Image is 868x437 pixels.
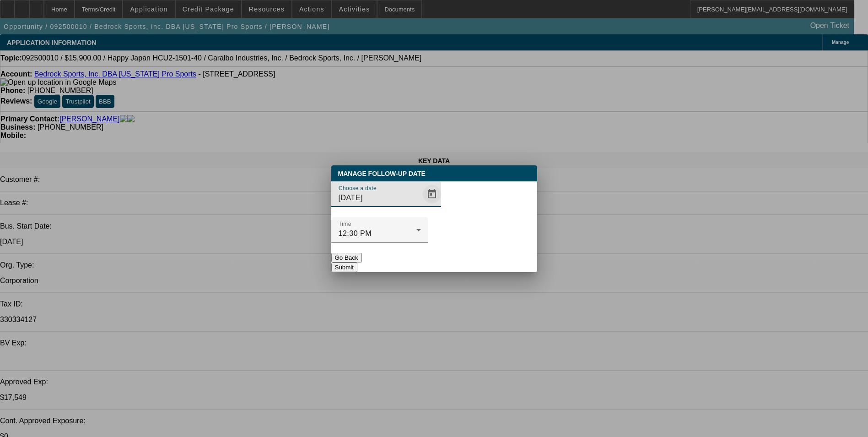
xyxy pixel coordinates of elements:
button: Submit [331,262,357,272]
mat-label: Choose a date [339,185,377,191]
span: 12:30 PM [339,229,372,237]
mat-label: Time [339,221,351,227]
button: Open calendar [423,185,441,203]
span: Manage Follow-Up Date [338,170,426,177]
button: Go Back [331,253,362,262]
